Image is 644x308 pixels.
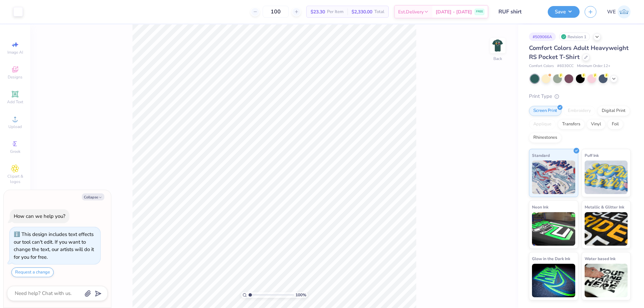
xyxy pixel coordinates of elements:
[352,8,372,15] span: $2,330.00
[585,212,628,246] img: Metallic & Glitter Ink
[296,292,306,298] span: 100 %
[585,203,624,210] span: Metallic & Glitter Ink
[10,149,20,154] span: Greek
[529,93,631,100] div: Print Type
[493,5,543,18] input: Untitled Design
[563,106,595,116] div: Embroidery
[607,5,631,18] a: WE
[532,152,550,159] span: Standard
[14,231,94,260] div: This design includes text effects our tool can't edit. If you want to change the text, our artist...
[8,124,22,129] span: Upload
[548,6,580,18] button: Save
[3,174,27,184] span: Clipart & logos
[311,8,325,15] span: $23.30
[8,74,22,80] span: Designs
[529,119,556,129] div: Applique
[585,161,628,194] img: Puff Ink
[587,119,605,129] div: Vinyl
[491,39,504,52] img: Back
[532,161,575,194] img: Standard
[532,255,570,262] span: Glow in the Dark Ink
[529,63,554,69] span: Comfort Colors
[476,9,483,14] span: FREE
[532,203,548,210] span: Neon Ink
[585,152,599,159] span: Puff Ink
[529,133,561,143] div: Rhinestones
[532,264,575,297] img: Glow in the Dark Ink
[585,264,628,297] img: Water based Ink
[607,119,623,129] div: Foil
[529,106,561,116] div: Screen Print
[559,33,590,41] div: Revision 1
[532,212,575,246] img: Neon Ink
[398,8,424,15] span: Est. Delivery
[493,56,502,62] div: Back
[557,63,574,69] span: # 6030CC
[618,5,631,18] img: Werrine Empeynado
[374,8,384,15] span: Total
[7,50,23,55] span: Image AI
[14,213,65,220] div: How can we help you?
[11,267,54,277] button: Request a change
[82,193,104,200] button: Collapse
[327,8,343,15] span: Per Item
[558,119,585,129] div: Transfers
[263,6,289,18] input: – –
[577,63,610,69] span: Minimum Order: 12 +
[597,106,630,116] div: Digital Print
[7,99,23,105] span: Add Text
[529,44,629,61] span: Comfort Colors Adult Heavyweight RS Pocket T-Shirt
[436,8,472,15] span: [DATE] - [DATE]
[529,33,556,41] div: # 509066A
[585,255,615,262] span: Water based Ink
[607,8,616,16] span: WE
